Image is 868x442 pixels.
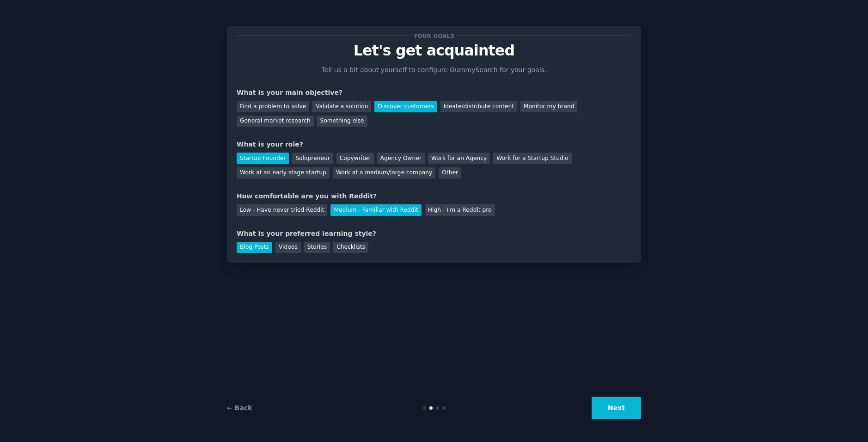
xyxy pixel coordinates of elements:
div: What is your preferred learning style? [237,229,631,239]
a: ← Back [227,404,252,411]
div: Validate a solution [312,101,371,112]
div: Medium - Familiar with Reddit [330,204,421,216]
div: Something else [317,116,367,127]
div: Work at an early stage startup [237,167,330,179]
div: How comfortable are you with Reddit? [237,191,631,201]
div: Checklists [333,242,368,253]
div: Stories [304,242,330,253]
div: Startup Founder [237,153,289,164]
div: Other [439,167,461,179]
div: Work at a medium/large company [333,167,435,179]
div: Monitor my brand [520,101,577,112]
div: What is your main objective? [237,88,631,98]
div: Solopreneur [292,153,333,164]
div: Blog Posts [237,242,272,253]
button: Next [592,397,641,419]
div: Find a problem to solve [237,101,309,112]
div: General market research [237,116,314,127]
span: Your goals [412,31,456,41]
div: Agency Owner [377,153,425,164]
div: What is your role? [237,140,631,149]
p: Let's get acquainted [237,43,631,59]
div: Videos [275,242,301,253]
div: High - I'm a Reddit pro [425,204,495,216]
div: Low - Have never tried Reddit [237,204,327,216]
div: Ideate/distribute content [440,101,517,112]
div: Discover customers [374,101,437,112]
div: Work for an Agency [428,153,490,164]
p: Tell us a bit about yourself to configure GummySearch for your goals. [318,65,550,75]
div: Copywriter [336,153,374,164]
div: Work for a Startup Studio [493,153,571,164]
